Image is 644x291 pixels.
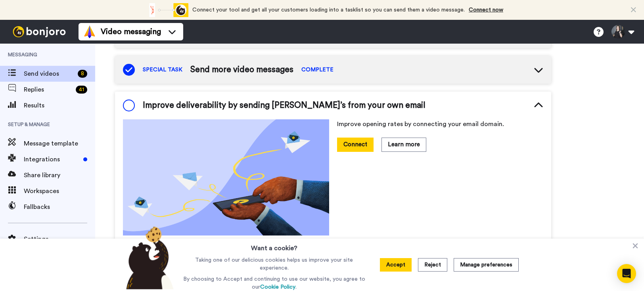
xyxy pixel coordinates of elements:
span: Results [24,101,95,110]
span: Send more video messages [190,64,293,76]
button: Connect [337,138,374,151]
p: Improve opening rates by connecting your email domain. [337,119,543,129]
a: Connect now [469,7,503,13]
span: COMPLETE [301,66,333,74]
button: Learn more [381,138,426,151]
p: By choosing to Accept and continuing to use our website, you agree to our . [181,275,367,291]
div: Open Intercom Messenger [617,264,636,283]
span: SPECIAL TASK [143,66,182,74]
span: Improve deliverability by sending [PERSON_NAME]’s from your own email [143,100,425,111]
span: Integrations [24,155,80,164]
div: animation [145,3,188,17]
a: Cookie Policy [260,284,295,290]
span: Fallbacks [24,202,95,212]
span: Message template [24,139,95,148]
span: Share library [24,170,95,180]
span: Connect your tool and get all your customers loading into a tasklist so you can send them a video... [192,7,465,13]
img: bj-logo-header-white.svg [10,26,69,37]
div: 8 [78,70,87,78]
img: dd6c8a9f1ed48e0e95fda52f1ebb0ebe.png [123,119,329,235]
span: Workspaces [24,186,95,196]
span: Settings [24,234,95,244]
span: Send videos [24,69,75,78]
img: bear-with-cookie.png [119,226,178,289]
img: vm-color.svg [83,25,96,38]
span: Replies [24,85,73,94]
p: Taking one of our delicious cookies helps us improve your site experience. [181,256,367,272]
button: Reject [418,258,447,272]
span: Video messaging [101,26,161,37]
h3: Want a cookie? [251,239,297,253]
div: 41 [76,86,87,94]
button: Manage preferences [454,258,519,272]
button: Accept [380,258,412,272]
